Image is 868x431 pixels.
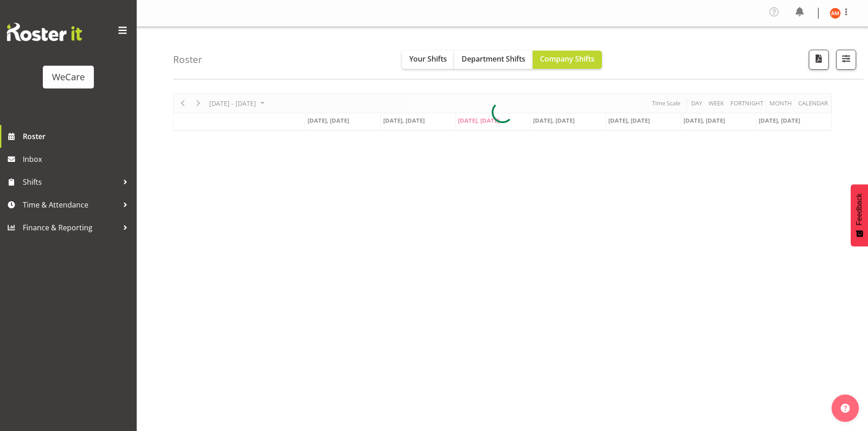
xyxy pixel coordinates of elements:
[533,51,602,69] button: Company Shifts
[23,152,132,166] span: Inbox
[52,70,85,84] div: WeCare
[462,54,525,64] span: Department Shifts
[23,198,118,212] span: Time & Attendance
[23,175,118,189] span: Shifts
[23,221,118,234] span: Finance & Reporting
[173,54,202,65] h4: Roster
[855,193,863,225] span: Feedback
[830,8,841,19] img: ashley-mendoza11508.jpg
[841,404,850,413] img: help-xxl-2.png
[23,130,132,143] span: Roster
[402,51,454,69] button: Your Shifts
[409,54,447,64] span: Your Shifts
[851,184,868,246] button: Feedback - Show survey
[454,51,533,69] button: Department Shifts
[809,50,829,70] button: Download a PDF of the roster according to the set date range.
[836,50,856,70] button: Filter Shifts
[7,23,82,41] img: Rosterit website logo
[540,54,595,64] span: Company Shifts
